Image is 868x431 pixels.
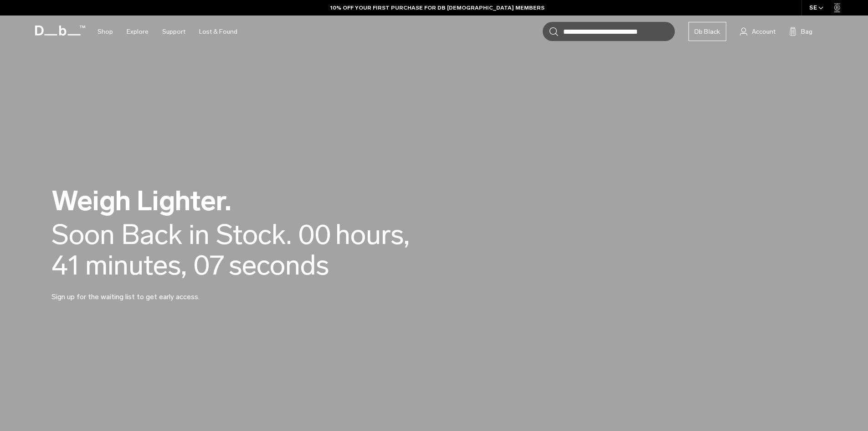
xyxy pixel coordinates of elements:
span: Account [752,27,776,36]
span: , [181,249,187,282]
div: Soon Back in Stock. [51,219,292,250]
a: Db Black [688,22,726,41]
span: 41 [51,250,81,280]
a: Account [740,26,776,37]
a: Shop [98,16,113,48]
a: Support [162,16,185,48]
span: 00 [298,219,331,250]
h2: Weigh Lighter. [51,187,462,215]
span: seconds [229,250,329,280]
button: Bag [789,26,812,37]
span: Bag [801,27,812,36]
a: 10% OFF YOUR FIRST PURCHASE FOR DB [DEMOGRAPHIC_DATA] MEMBERS [330,4,544,12]
nav: Main Navigation [91,16,244,48]
a: Lost & Found [199,16,237,48]
a: Explore [127,16,149,48]
p: Sign up for the waiting list to get early access. [51,280,270,302]
span: minutes [85,250,187,280]
span: hours, [335,219,410,250]
span: 07 [194,250,224,280]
